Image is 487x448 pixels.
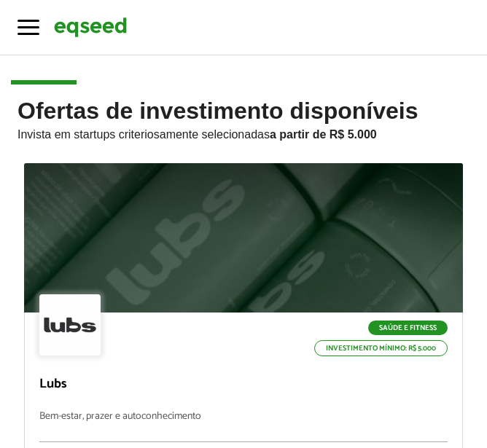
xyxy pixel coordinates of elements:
[270,128,377,141] strong: a partir de R$ 5.000
[17,124,470,141] p: Invista em startups criteriosamente selecionadas
[314,340,448,356] p: Investimento mínimo: R$ 5.000
[54,15,127,39] img: EqSeed
[39,411,448,442] p: Bem-estar, prazer e autoconhecimento
[17,98,470,163] h2: Ofertas de investimento disponíveis
[368,321,448,335] p: Saúde e Fitness
[39,377,448,393] p: Lubs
